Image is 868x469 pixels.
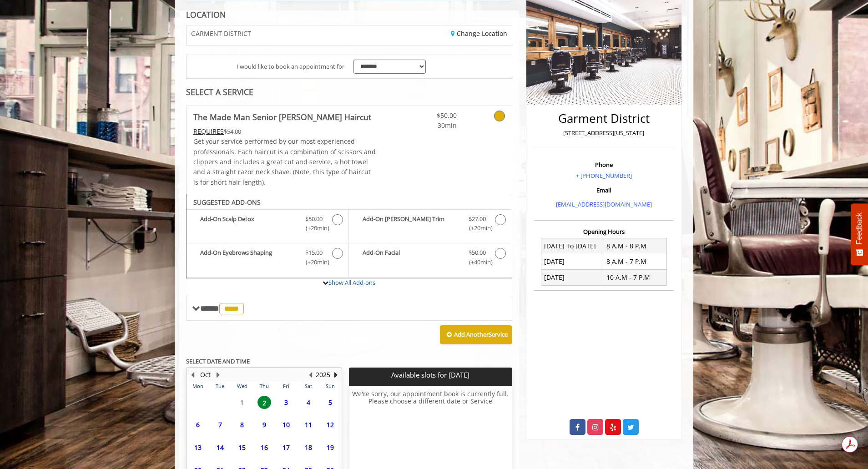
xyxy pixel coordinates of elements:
button: Next Year [332,370,339,380]
td: Select day13 [187,436,209,459]
td: Select day16 [253,436,275,459]
button: Next Month [214,370,222,380]
label: Add-On Beard Trim [353,214,507,236]
b: SUGGESTED ADD-ONS [193,198,261,207]
td: Select day2 [253,391,275,414]
th: Wed [231,382,253,391]
th: Thu [253,382,275,391]
span: (+20min ) [464,223,490,233]
span: 9 [257,418,271,431]
td: 10 A.M - 7 P.M [604,270,666,285]
td: Select day5 [319,391,342,414]
td: Select day10 [275,414,297,436]
span: 30min [403,121,457,131]
p: Get your service performed by our most experienced professionals. Each haircut is a combination o... [193,136,376,187]
span: 18 [302,441,315,454]
h3: Opening Hours [534,228,674,235]
th: Sat [297,382,319,391]
span: 4 [302,396,315,409]
span: 12 [323,418,337,431]
b: The Made Man Senior [PERSON_NAME] Haircut [193,111,371,123]
td: [DATE] [541,270,604,285]
td: Select day12 [319,414,342,436]
span: 8 [235,418,249,431]
span: GARMENT DISTRICT [191,30,251,37]
span: 2 [257,396,271,409]
td: Select day19 [319,436,342,459]
td: Select day15 [231,436,253,459]
a: + [PHONE_NUMBER] [576,171,632,180]
td: 8 A.M - 8 P.M [604,238,666,254]
span: $15.00 [305,248,323,257]
button: Previous Year [307,370,314,380]
p: [STREET_ADDRESS][US_STATE] [536,128,671,138]
th: Mon [187,382,209,391]
span: 6 [191,418,205,431]
b: Add-On Eyebrows Shaping [200,248,296,267]
b: Add-On [PERSON_NAME] Trim [363,214,459,233]
th: Sun [319,382,342,391]
label: Add-On Scalp Detox [191,214,344,236]
a: Change Location [451,29,507,38]
td: Select day18 [297,436,319,459]
span: This service needs some Advance to be paid before we block your appointment [193,127,224,136]
h2: Garment District [536,112,671,125]
b: Add Another Service [454,330,508,338]
th: Tue [209,382,231,391]
span: 15 [235,441,249,454]
span: (+20min ) [301,223,328,233]
span: I would like to book an appointment for [237,62,344,71]
span: (+20min ) [301,257,328,267]
td: [DATE] To [DATE] [541,238,604,254]
button: Add AnotherService [440,325,512,344]
td: Select day11 [297,414,319,436]
td: Select day7 [209,414,231,436]
label: Add-On Facial [353,248,507,269]
span: $50.00 [403,111,457,121]
span: 14 [213,441,227,454]
td: [DATE] [541,254,604,269]
td: Select day6 [187,414,209,436]
span: 11 [302,418,315,431]
div: The Made Man Senior Barber Haircut Add-onS [186,194,512,278]
span: 17 [279,441,293,454]
span: 19 [323,441,337,454]
a: [EMAIL_ADDRESS][DOMAIN_NAME] [556,200,652,208]
button: Feedback - Show survey [851,203,868,265]
label: Add-On Eyebrows Shaping [191,248,344,269]
h3: Email [536,187,671,193]
span: 13 [191,441,205,454]
button: Previous Month [189,370,196,380]
span: 5 [323,396,337,409]
div: $54.00 [193,126,376,136]
td: Select day14 [209,436,231,459]
b: SELECT DATE AND TIME [186,357,250,365]
b: Add-On Facial [363,248,459,267]
td: Select day8 [231,414,253,436]
td: Select day4 [297,391,319,414]
span: 10 [279,418,293,431]
b: Add-On Scalp Detox [200,214,296,233]
td: 8 A.M - 7 P.M [604,254,666,269]
button: Oct [200,370,211,380]
span: $50.00 [469,248,486,257]
b: LOCATION [186,9,226,20]
span: 7 [213,418,227,431]
span: $27.00 [469,214,486,224]
td: Select day17 [275,436,297,459]
span: 3 [279,396,293,409]
h3: Phone [536,161,671,168]
a: Show All Add-ons [328,278,375,287]
button: 2025 [316,370,330,380]
div: SELECT A SERVICE [186,88,512,96]
p: Available slots for [DATE] [353,371,508,379]
span: Feedback [855,212,863,244]
th: Fri [275,382,297,391]
span: $50.00 [305,214,323,224]
td: Select day3 [275,391,297,414]
span: (+40min ) [464,257,490,267]
td: Select day9 [253,414,275,436]
span: 16 [257,441,271,454]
